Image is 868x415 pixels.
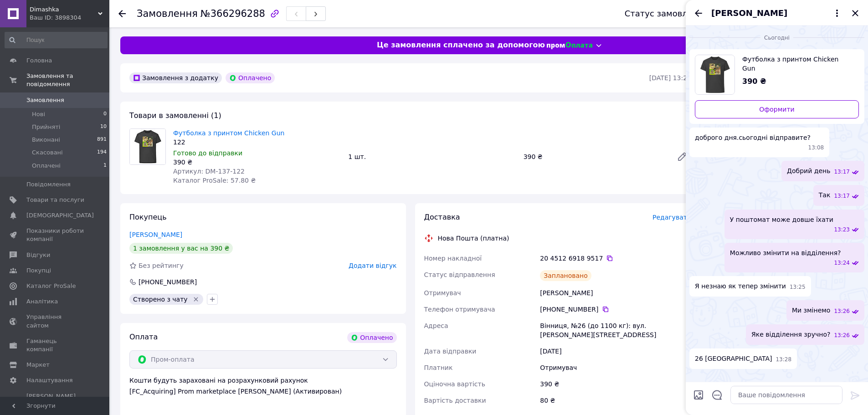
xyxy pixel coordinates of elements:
[424,306,495,313] span: Телефон отримувача
[32,123,60,131] span: Прийняті
[625,9,709,18] div: Статус замовлення
[742,77,766,86] span: 390 ₴
[349,262,396,269] span: Додати відгук
[30,14,109,22] div: Ваш ID: 3898304
[129,213,167,221] span: Покупець
[377,40,545,51] span: Це замовлення сплачено за допомогою
[711,389,723,401] button: Відкрити шаблони відповідей
[808,144,824,152] span: 13:08 12.10.2025
[424,397,486,404] span: Вартість доставки
[520,150,669,163] div: 390 ₴
[834,307,850,315] span: 13:26 12.10.2025
[129,387,397,396] div: [FC_Acquiring] Prom marketplace [PERSON_NAME] (Активирован)
[173,168,245,175] span: Артикул: DM-137-122
[26,180,71,189] span: Повідомлення
[26,196,84,204] span: Товари та послуги
[424,289,461,297] span: Отримувач
[424,348,477,355] span: Дата відправки
[538,318,693,343] div: Вінниця, №26 (до 1100 кг): вул. [PERSON_NAME][STREET_ADDRESS]
[130,129,165,164] img: Футболка з принтом Chicken Gun
[26,266,51,275] span: Покупці
[695,133,811,142] span: доброго дня.сьогодні відправите?
[103,162,107,170] span: 1
[424,380,485,388] span: Оціночна вартість
[673,148,691,166] a: Редагувати
[129,231,182,238] a: [PERSON_NAME]
[695,100,859,118] a: Оформити
[173,177,256,184] span: Каталог ProSale: 57.80 ₴
[192,296,200,303] svg: Видалити мітку
[790,283,806,291] span: 13:25 12.10.2025
[652,214,691,221] span: Редагувати
[26,96,64,104] span: Замовлення
[787,166,830,176] span: Добрий день
[540,305,691,314] div: [PHONE_NUMBER]
[834,168,850,176] span: 13:17 12.10.2025
[26,297,58,306] span: Аналітика
[200,8,265,19] span: №366296288
[32,136,60,144] span: Виконані
[30,5,98,14] span: Dimashka
[424,255,482,262] span: Номер накладної
[97,136,107,144] span: 891
[424,322,448,329] span: Адреса
[26,251,50,259] span: Відгуки
[118,9,126,18] div: Повернутися назад
[776,356,791,364] span: 13:28 12.10.2025
[129,111,221,120] span: Товари в замовленні (1)
[26,361,50,369] span: Маркет
[173,158,341,167] div: 390 ₴
[26,227,84,243] span: Показники роботи компанії
[436,234,512,243] div: Нова Пошта (платна)
[129,243,233,254] div: 1 замовлення у вас на 390 ₴
[129,333,158,341] span: Оплата
[139,262,184,269] span: Без рейтингу
[26,211,94,220] span: [DEMOGRAPHIC_DATA]
[424,364,453,371] span: Платник
[834,259,850,267] span: 13:24 12.10.2025
[538,359,693,376] div: Отримувач
[424,271,495,278] span: Статус відправлення
[538,285,693,301] div: [PERSON_NAME]
[103,110,107,118] span: 0
[138,277,198,287] div: [PHONE_NUMBER]
[695,282,786,291] span: Я незнаю як тепер змінити
[5,32,108,48] input: Пошук
[129,376,397,396] div: Кошти будуть зараховані на розрахунковий рахунок
[711,7,787,19] span: [PERSON_NAME]
[538,343,693,359] div: [DATE]
[26,337,84,354] span: Гаманець компанії
[137,8,198,19] span: Замовлення
[792,306,830,315] span: Ми змінемо
[32,149,63,157] span: Скасовані
[26,376,73,384] span: Налаштування
[751,330,830,339] span: Яке відділення зручно?
[819,190,831,200] span: Так
[834,226,850,234] span: 13:23 12.10.2025
[32,162,61,170] span: Оплачені
[226,72,275,83] div: Оплачено
[26,313,84,329] span: Управління сайтом
[26,282,76,290] span: Каталог ProSale
[344,150,519,163] div: 1 шт.
[649,74,691,82] time: [DATE] 13:22
[834,192,850,200] span: 13:17 12.10.2025
[850,8,861,19] button: Закрити
[173,138,341,147] div: 122
[97,149,107,157] span: 194
[689,33,864,42] div: 12.10.2025
[538,392,693,409] div: 80 ₴
[424,213,460,221] span: Доставка
[26,72,109,88] span: Замовлення та повідомлення
[26,56,52,65] span: Головна
[695,354,772,364] span: 26 [GEOGRAPHIC_DATA]
[695,55,859,95] a: Переглянути товар
[347,332,396,343] div: Оплачено
[100,123,107,131] span: 10
[730,248,841,257] span: Можливо змінити на відділення?
[133,296,188,303] span: Створено з чату
[742,55,852,73] span: Футболка з принтом Chicken Gun
[129,72,222,83] div: Замовлення з додатку
[540,270,591,281] div: Заплановано
[540,254,691,263] div: 20 4512 6918 9517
